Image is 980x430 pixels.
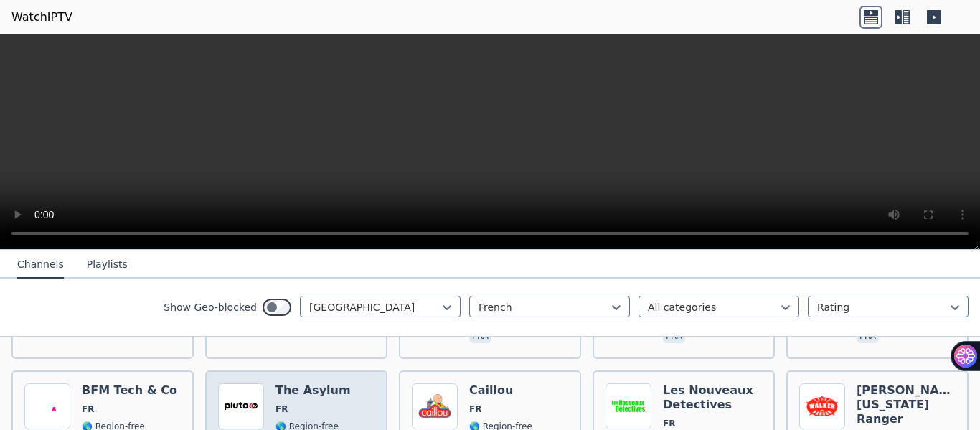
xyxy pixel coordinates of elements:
[663,418,675,429] span: FR
[164,300,257,314] label: Show Geo-blocked
[24,383,70,429] img: BFM Tech & Co
[11,9,72,26] a: WatchIPTV
[218,383,264,429] img: The Asylum
[663,383,762,412] h6: Les Nouveaux Detectives
[606,383,651,429] img: Les Nouveaux Detectives
[17,251,64,279] button: Channels
[469,383,532,398] h6: Caillou
[412,383,458,429] img: Caillou
[857,383,956,426] h6: [PERSON_NAME] [US_STATE] Ranger
[275,383,351,398] h6: The Asylum
[275,403,288,415] span: FR
[87,251,128,279] button: Playlists
[82,403,94,415] span: FR
[82,383,177,398] h6: BFM Tech & Co
[799,383,845,429] img: Walker Texas Ranger
[469,403,481,415] span: FR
